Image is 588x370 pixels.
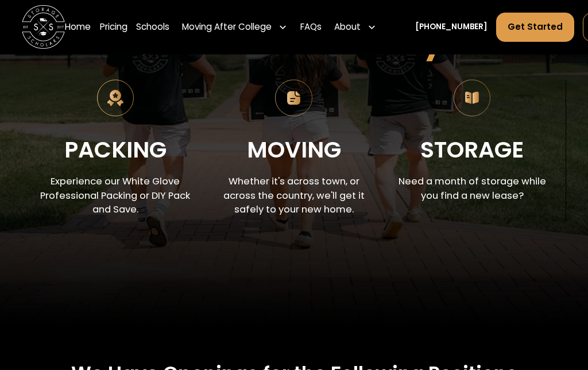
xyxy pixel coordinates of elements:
div: Moving [247,132,341,168]
a: Schools [136,12,169,42]
p: Experience our White Glove Professional Packing or DIY Pack and Save. [39,175,191,218]
a: Home [65,12,91,42]
div: Packing [64,132,167,168]
a: [PHONE_NUMBER] [415,21,488,33]
p: Need a month of storage while you find a new lease? [396,175,548,203]
a: FAQs [300,12,322,42]
img: Storage Scholars main logo [22,5,65,49]
div: Moving After College [178,12,292,42]
div: Moving After College [182,21,272,34]
p: Whether it's across town, or across the country, we'll get it safely to your new home. [218,175,370,218]
a: home [22,5,65,49]
a: Get Started [496,13,574,42]
div: About [334,21,361,34]
div: Storage [420,132,524,168]
a: Pricing [100,12,127,42]
h1: Join the Family [143,16,446,59]
div: About [330,12,381,42]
